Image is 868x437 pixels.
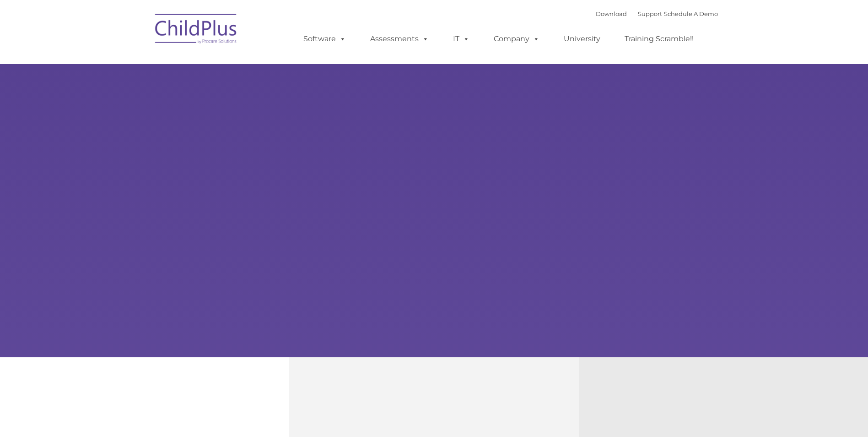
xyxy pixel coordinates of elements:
a: University [555,30,609,48]
a: Software [294,30,355,48]
a: Company [485,30,549,48]
a: Support [638,10,662,17]
img: ChildPlus by Procare Solutions [151,7,242,53]
a: Assessments [361,30,438,48]
a: Schedule A Demo [664,10,718,17]
font: | [596,10,718,17]
a: Training Scramble!! [615,30,703,48]
a: Download [596,10,627,17]
a: IT [444,30,479,48]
